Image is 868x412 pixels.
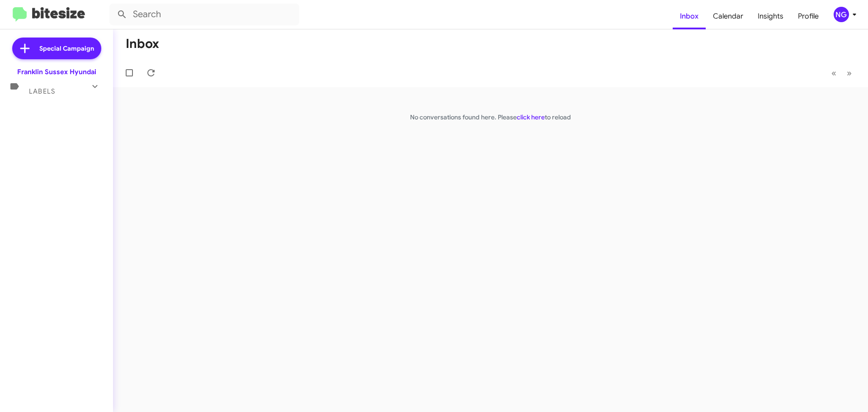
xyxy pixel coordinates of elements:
[517,113,545,121] a: click here
[109,4,299,25] input: Search
[12,38,101,59] a: Special Campaign
[826,64,842,82] button: Previous
[126,37,159,51] h1: Inbox
[847,67,852,79] span: »
[791,3,826,29] a: Profile
[39,44,94,53] span: Special Campaign
[706,3,750,29] a: Calendar
[834,7,849,22] div: NG
[673,3,706,29] a: Inbox
[841,64,857,82] button: Next
[113,113,868,122] p: No conversations found here. Please to reload
[826,7,858,22] button: NG
[29,87,55,95] span: Labels
[826,64,857,82] nav: Page navigation example
[831,67,836,79] span: «
[17,67,96,76] div: Franklin Sussex Hyundai
[750,3,791,29] a: Insights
